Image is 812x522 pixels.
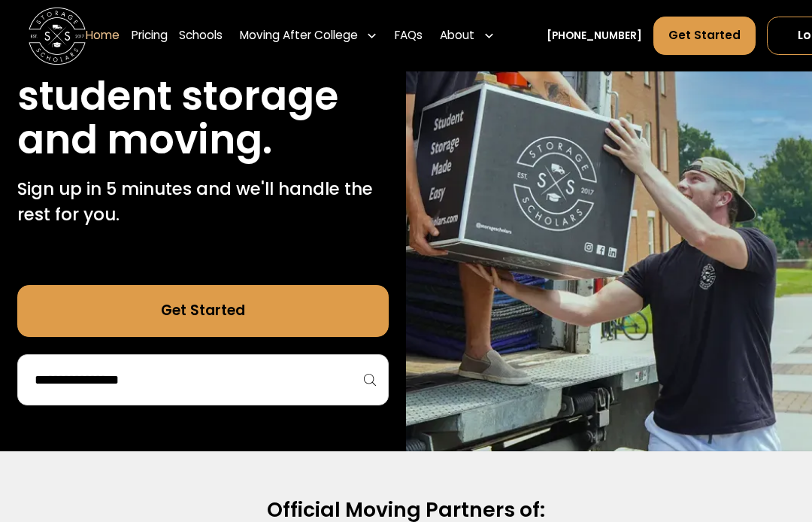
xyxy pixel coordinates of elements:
[653,17,756,56] a: Get Started
[440,27,474,44] div: About
[29,8,86,65] a: home
[132,16,168,56] a: Pricing
[17,176,389,228] p: Sign up in 5 minutes and we'll handle the rest for you.
[435,16,501,56] div: About
[547,29,642,44] a: [PHONE_NUMBER]
[240,27,358,44] div: Moving After College
[17,32,389,162] h1: Stress free student storage and moving.
[86,16,120,56] a: Home
[29,8,86,65] img: Storage Scholars main logo
[17,285,389,337] a: Get Started
[234,16,383,56] div: Moving After College
[179,16,223,56] a: Schools
[395,16,423,56] a: FAQs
